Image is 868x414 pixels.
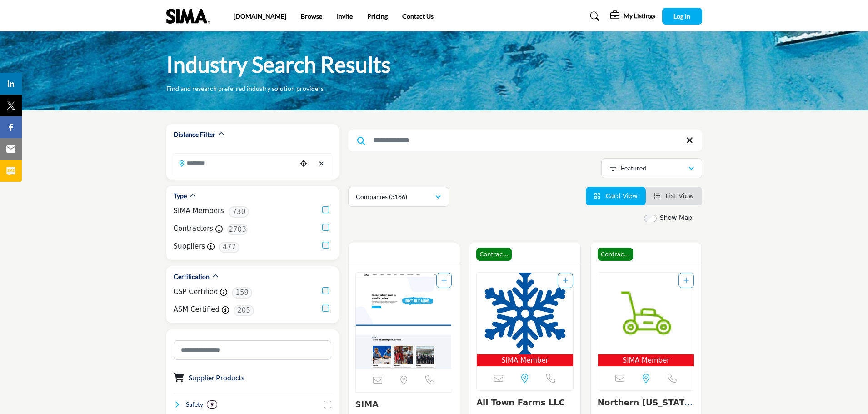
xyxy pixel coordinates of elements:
[174,206,224,216] label: SIMA Members
[621,164,646,173] p: Featured
[174,272,210,281] h2: Certification
[355,399,453,409] h3: SIMA
[581,9,605,24] a: Search
[586,187,646,205] li: Card View
[624,12,655,20] h5: My Listings
[402,12,434,20] a: Contact Us
[367,12,388,20] a: Pricing
[610,11,655,22] div: My Listings
[356,273,452,368] a: Open Listing in new tab
[322,224,329,231] input: Contractors checkbox
[322,287,329,294] input: CSP Certified checkbox
[356,192,407,201] p: Companies (3186)
[232,287,252,299] span: 159
[477,273,573,354] img: All Town Farms LLC
[234,12,286,20] a: [DOMAIN_NAME]
[348,187,449,207] button: Companies (3186)
[174,224,214,234] label: Contractors
[598,273,694,367] a: Open Listing in new tab
[476,398,565,407] a: All Town Farms LLC
[322,206,329,213] input: SIMA Members checkbox
[207,400,217,409] div: 9 Results For Safety
[356,273,452,368] img: SIMA
[324,401,331,408] input: Select Safety checkbox
[315,154,329,174] div: Clear search location
[186,400,203,409] h4: Safety: Safety refers to the measures, practices, and protocols implemented to protect individual...
[174,154,297,172] input: Search Location
[174,191,187,200] h2: Type
[174,287,218,297] label: CSP Certified
[166,9,215,24] img: Site Logo
[337,12,353,20] a: Invite
[476,248,512,261] span: Contractor
[297,154,310,174] div: Choose your current location
[229,206,249,218] span: 730
[174,340,331,360] input: Search Category
[598,398,695,408] h3: Northern Iowa Lawn & Snow
[174,130,215,139] h2: Distance Filter
[646,187,702,205] li: List View
[600,355,693,366] span: SIMA Member
[563,277,568,284] a: Add To List
[660,213,693,223] label: Show Map
[166,84,324,93] p: Find and research preferred industry solution providers
[227,224,248,235] span: 2703
[174,304,220,315] label: ASM Certified
[594,192,638,200] a: View Card
[601,158,702,178] button: Featured
[189,372,244,383] button: Supplier Products
[322,305,329,312] input: ASM Certified checkbox
[348,130,702,151] input: Search Keyword
[605,192,637,200] span: Card View
[654,192,694,200] a: View List
[322,242,329,249] input: Suppliers checkbox
[166,50,391,79] h1: Industry Search Results
[476,398,574,408] h3: All Town Farms LLC
[174,241,205,252] label: Suppliers
[441,277,447,284] a: Add To List
[662,8,702,25] button: Log In
[301,12,322,20] a: Browse
[598,248,633,261] span: Contractor
[234,305,254,316] span: 205
[683,277,689,284] a: Add To List
[355,399,379,409] a: SIMA
[219,242,239,253] span: 477
[673,12,690,20] span: Log In
[598,273,694,354] img: Northern Iowa Lawn & Snow
[665,192,693,200] span: List View
[477,273,573,367] a: Open Listing in new tab
[479,355,571,366] span: SIMA Member
[210,401,214,408] b: 9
